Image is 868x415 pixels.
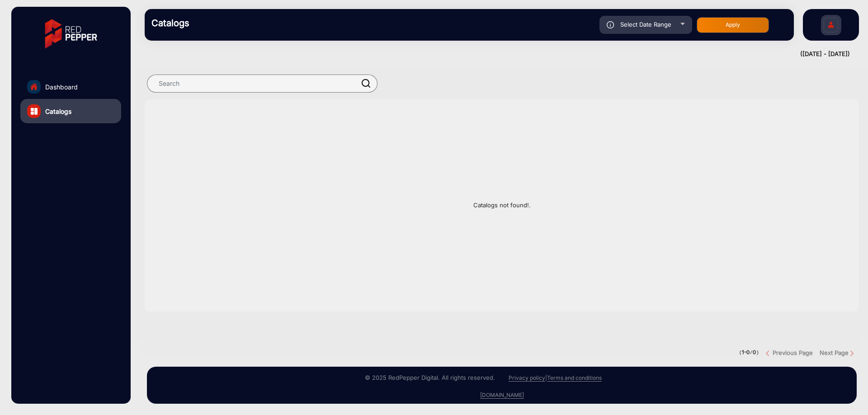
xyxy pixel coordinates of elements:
small: © 2025 RedPepper Digital. All rights reserved. [365,374,495,381]
img: Next button [849,350,855,357]
span: Catalogs [45,107,71,116]
img: Sign%20Up.svg [821,10,840,42]
pre: ( / ) [739,349,759,357]
input: Search [147,75,377,93]
a: Privacy policy [509,374,545,382]
button: Apply [697,17,769,33]
a: Dashboard [20,75,121,99]
a: [DOMAIN_NAME] [480,392,524,399]
img: home [30,83,38,91]
span: Dashboard [45,82,78,92]
span: Catalogs not found!. [145,201,859,210]
span: Select Date Range [620,21,671,28]
strong: 0 [753,349,756,355]
img: prodSearch.svg [362,79,371,88]
strong: 1-0 [742,349,750,355]
div: ([DATE] - [DATE]) [136,50,850,59]
img: vmg-logo [38,11,104,56]
a: Terms and conditions [547,374,602,382]
img: catalog [31,108,38,115]
a: Catalogs [20,99,121,123]
h3: Catalogs [151,18,278,28]
strong: Previous Page [773,349,813,356]
a: | [545,374,547,381]
img: previous button [766,350,773,357]
img: icon [607,21,614,28]
strong: Next Page [820,349,849,356]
